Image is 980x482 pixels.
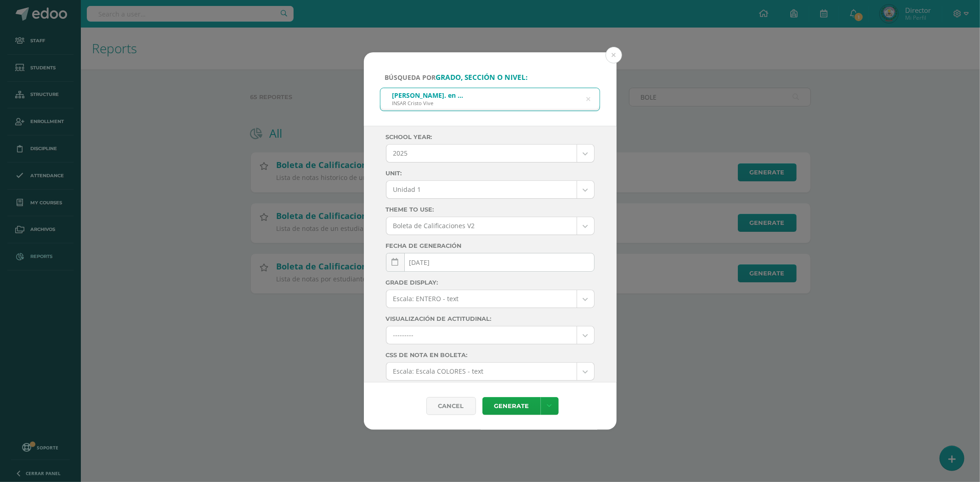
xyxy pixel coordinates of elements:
[606,47,622,63] button: Close (Esc)
[386,326,594,344] a: ---------
[482,397,541,415] a: Generate
[392,100,463,106] div: INSAR Cristo Vive
[393,145,570,162] span: 2025
[393,326,570,344] span: ---------
[436,73,527,82] strong: grado, sección o nivel:
[386,145,594,162] a: 2025
[426,397,476,415] div: Cancel
[385,73,527,82] span: Búsqueda por
[380,88,600,111] input: ej. Primero primaria, etc.
[393,181,570,198] span: Unidad 1
[393,363,570,380] span: Escala: Escala COLORES - text
[386,352,595,359] label: CSS de nota en boleta:
[386,217,594,235] a: Boleta de Calificaciones V2
[393,217,570,235] span: Boleta de Calificaciones V2
[386,253,594,271] input: Fecha de generación
[386,206,595,213] label: Theme to use:
[392,91,463,100] div: [PERSON_NAME]. en Dibujo Técnico de Construcción Diario
[386,242,595,249] label: Fecha de generación
[386,363,594,380] a: Escala: Escala COLORES - text
[386,170,595,177] label: Unit:
[386,181,594,198] a: Unidad 1
[386,279,595,286] label: Grade display:
[386,134,595,140] label: School year:
[393,290,570,308] span: Escala: ENTERO - text
[386,315,595,322] label: Visualización de actitudinal:
[386,290,594,308] a: Escala: ENTERO - text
